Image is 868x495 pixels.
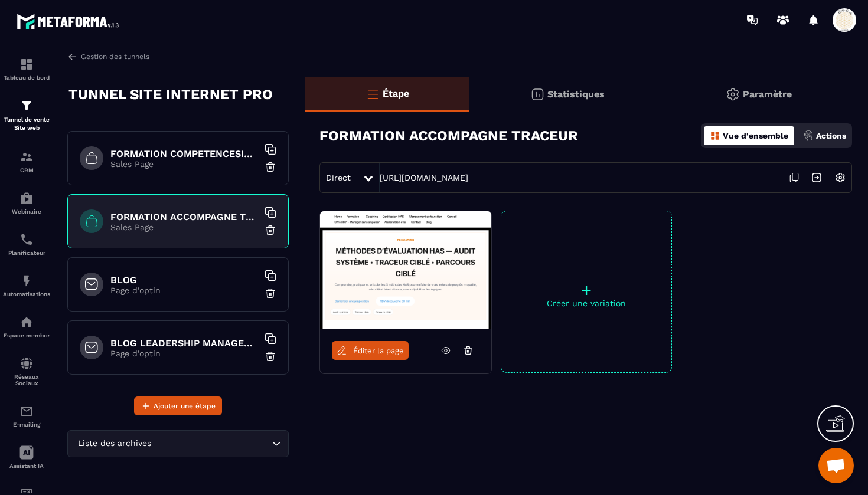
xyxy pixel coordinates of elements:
[818,448,854,483] div: Ouvrir le chat
[110,286,258,295] p: Page d'optin
[805,166,828,189] img: arrow-next.bcc2205e.svg
[154,400,216,412] span: Ajouter une étape
[726,87,740,101] img: setting-gr.5f69749f.svg
[3,182,50,224] a: automationsautomationsWebinaire
[3,250,50,256] p: Planificateur
[3,74,50,81] p: Tableau de bord
[332,341,409,360] a: Éditer la page
[803,130,814,141] img: actions.d6e523a2.png
[380,173,468,182] a: [URL][DOMAIN_NAME]
[320,211,491,329] img: image
[154,437,269,450] input: Search for option
[110,349,258,358] p: Page d'optin
[110,159,258,169] p: Sales Page
[17,11,123,32] img: logo
[743,88,792,100] p: Paramètre
[19,315,34,329] img: automations
[3,437,50,478] a: Assistant IA
[353,346,404,355] span: Éditer la page
[67,430,289,457] div: Search for option
[134,396,222,415] button: Ajouter une étape
[3,373,50,386] p: Réseaux Sociaux
[3,306,50,348] a: automationsautomationsEspace membre
[3,90,50,141] a: formationformationTunnel de vente Site web
[110,148,258,159] h6: FORMATION COMPETENCESIDECEHPAD
[110,222,258,232] p: Sales Page
[3,208,50,215] p: Webinaire
[326,173,351,182] span: Direct
[501,299,671,308] p: Créer une variation
[19,356,34,371] img: social-network
[3,265,50,306] a: automationsautomationsAutomatisations
[19,404,34,418] img: email
[19,57,34,71] img: formation
[3,463,50,469] p: Assistant IA
[19,99,34,113] img: formation
[366,87,380,101] img: bars-o.4a397970.svg
[75,437,154,450] span: Liste des archives
[68,83,273,106] p: TUNNEL SITE INTERNET PRO
[265,350,276,362] img: trash
[547,88,605,100] p: Statistiques
[67,51,78,62] img: arrow
[3,141,50,182] a: formationformationCRM
[265,287,276,299] img: trash
[3,291,50,297] p: Automatisations
[829,166,851,189] img: setting-w.858f3a88.svg
[110,337,258,349] h6: BLOG LEADERSHIP MANAGEMENT
[383,88,409,99] p: Étape
[3,348,50,395] a: social-networksocial-networkRéseaux Sociaux
[19,150,34,164] img: formation
[19,274,34,288] img: automations
[110,211,258,222] h6: FORMATION ACCOMPAGNE TRACEUR
[530,87,544,101] img: stats.20deebd0.svg
[710,130,720,141] img: dashboard-orange.40269519.svg
[3,395,50,437] a: emailemailE-mailing
[265,161,276,173] img: trash
[3,48,50,90] a: formationformationTableau de bord
[319,127,578,144] h3: FORMATION ACCOMPAGNE TRACEUR
[19,232,34,247] img: scheduler
[3,224,50,265] a: schedulerschedulerPlanificateur
[3,167,50,173] p: CRM
[723,131,788,140] p: Vue d'ensemble
[265,224,276,236] img: trash
[501,282,671,299] p: +
[19,191,34,205] img: automations
[67,51,149,62] a: Gestion des tunnels
[110,274,258,286] h6: BLOG
[3,116,50,132] p: Tunnel de vente Site web
[816,131,846,140] p: Actions
[3,332,50,339] p: Espace membre
[3,421,50,428] p: E-mailing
